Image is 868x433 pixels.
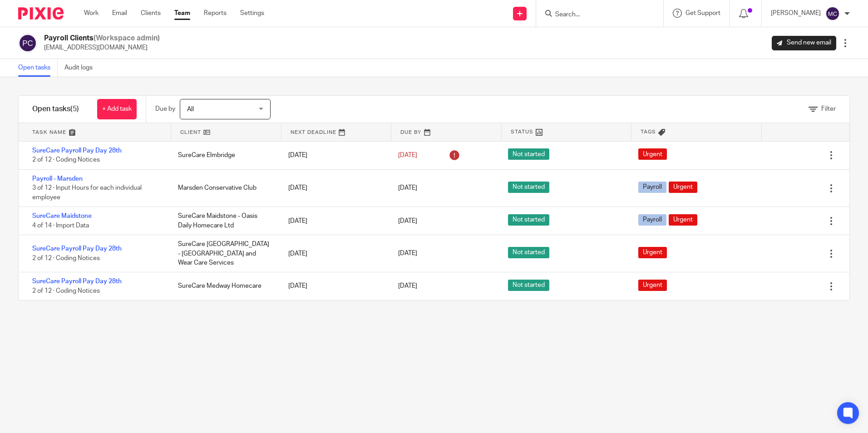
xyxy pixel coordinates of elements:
[169,277,279,295] div: SureCare Medway Homecare
[279,245,389,263] div: [DATE]
[169,179,279,197] div: Marsden Conservative Club
[398,185,417,192] span: [DATE]
[84,9,99,18] a: Work
[508,214,549,226] span: Not started
[32,222,89,229] span: 4 of 14 · Import Data
[32,278,122,285] a: SureCare Payroll Pay Day 28th
[32,246,122,252] a: SureCare Payroll Pay Day 28th
[204,9,227,18] a: Reports
[32,176,83,182] a: Payroll - Marsden
[18,7,64,20] img: Pixie
[174,9,190,18] a: Team
[44,43,160,52] p: [EMAIL_ADDRESS][DOMAIN_NAME]
[70,105,79,113] span: (5)
[771,9,821,18] p: [PERSON_NAME]
[638,182,666,193] span: Payroll
[32,157,100,163] span: 2 of 12 · Coding Notices
[32,148,122,154] a: SureCare Payroll Pay Day 28th
[32,185,142,201] span: 3 of 12 · Input Hours for each individual employee
[169,235,279,272] div: SureCare [GEOGRAPHIC_DATA] - [GEOGRAPHIC_DATA] and Wear Care Services
[508,182,549,193] span: Not started
[508,280,549,291] span: Not started
[141,9,161,18] a: Clients
[279,146,389,164] div: [DATE]
[169,207,279,235] div: SureCare Maidstone - Oasis Daily Homecare Ltd
[32,288,100,294] span: 2 of 12 · Coding Notices
[669,214,697,226] span: Urgent
[554,11,636,19] input: Search
[511,128,533,136] span: Status
[638,148,667,160] span: Urgent
[64,59,99,77] a: Audit logs
[825,6,840,21] img: svg%3E
[155,104,175,113] p: Due by
[638,214,666,226] span: Payroll
[97,99,137,119] a: + Add task
[508,247,549,258] span: Not started
[94,34,160,42] span: (Workspace admin)
[508,148,549,160] span: Not started
[279,212,389,230] div: [DATE]
[398,283,417,290] span: [DATE]
[18,59,58,77] a: Open tasks
[669,182,697,193] span: Urgent
[18,34,37,53] img: svg%3E
[187,106,194,113] span: All
[32,104,79,114] h1: Open tasks
[32,255,100,261] span: 2 of 12 · Coding Notices
[821,106,836,112] span: Filter
[279,179,389,197] div: [DATE]
[686,10,720,16] span: Get Support
[398,251,417,257] span: [DATE]
[279,277,389,295] div: [DATE]
[169,146,279,164] div: SureCare Elmbridge
[772,36,836,50] a: Send new email
[638,280,667,291] span: Urgent
[398,218,417,224] span: [DATE]
[641,128,656,136] span: Tags
[240,9,264,18] a: Settings
[32,213,92,219] a: SureCare Maidstone
[638,247,667,258] span: Urgent
[112,9,127,18] a: Email
[398,152,417,158] span: [DATE]
[44,34,160,43] h2: Payroll Clients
